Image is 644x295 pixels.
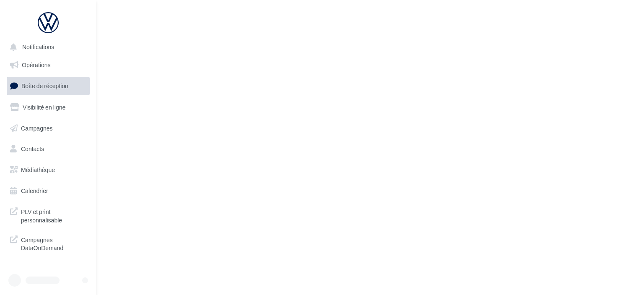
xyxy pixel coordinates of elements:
[21,166,55,173] span: Médiathèque
[5,120,91,137] a: Campagnes
[21,145,44,152] span: Contacts
[5,140,91,158] a: Contacts
[5,161,91,179] a: Médiathèque
[21,187,48,194] span: Calendrier
[21,234,86,252] span: Campagnes DataOnDemand
[23,104,65,111] span: Visibilité en ligne
[21,124,53,131] span: Campagnes
[5,77,91,95] a: Boîte de réception
[21,206,86,224] span: PLV et print personnalisable
[5,231,91,256] a: Campagnes DataOnDemand
[21,82,68,89] span: Boîte de réception
[5,56,91,74] a: Opérations
[22,61,50,68] span: Opérations
[22,44,54,51] span: Notifications
[5,99,91,116] a: Visibilité en ligne
[5,203,91,227] a: PLV et print personnalisable
[5,182,91,200] a: Calendrier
